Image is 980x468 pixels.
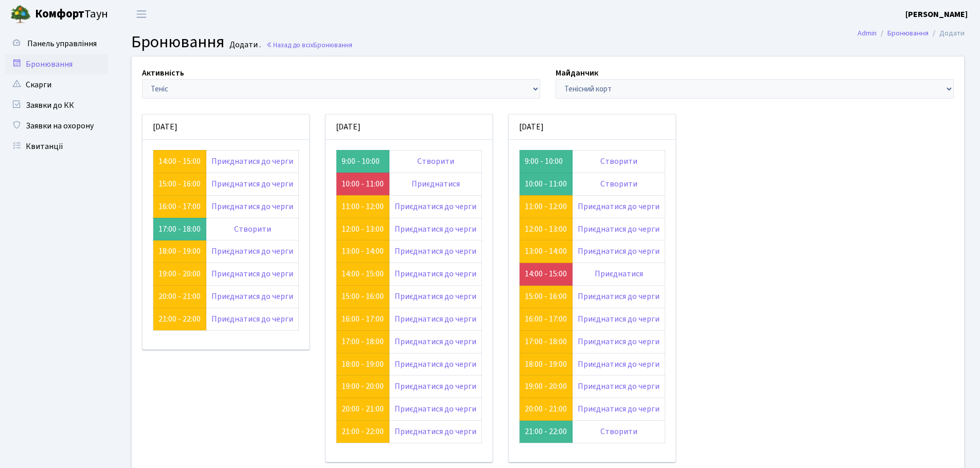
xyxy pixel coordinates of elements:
[578,223,660,235] a: Приєднатися до черги
[395,223,476,235] a: Приєднатися до черги
[336,150,389,173] td: 9:00 - 10:00
[266,40,352,50] a: Назад до всіхБронювання
[5,54,108,74] a: Бронювання
[905,8,968,21] a: [PERSON_NAME]
[342,381,384,392] a: 19:00 - 20:00
[211,291,293,302] a: Приєднатися до черги
[395,313,476,325] a: Приєднатися до черги
[525,246,567,257] a: 13:00 - 14:00
[342,268,384,279] a: 14:00 - 15:00
[578,403,660,415] a: Приєднатися до черги
[158,156,201,167] a: 14:00 - 15:00
[578,246,660,257] a: Приєднатися до черги
[27,38,97,49] span: Панель управління
[858,28,877,39] a: Admin
[525,359,567,370] a: 18:00 - 19:00
[5,136,108,157] a: Квитанції
[525,201,567,212] a: 11:00 - 12:00
[227,40,261,50] small: Додати .
[525,313,567,325] a: 16:00 - 17:00
[142,67,184,79] label: Активність
[395,291,476,302] a: Приєднатися до черги
[142,115,309,140] div: [DATE]
[158,291,201,302] a: 20:00 - 21:00
[313,40,352,50] span: Бронювання
[600,178,637,190] a: Створити
[326,115,492,140] div: [DATE]
[578,359,660,370] a: Приєднатися до черги
[929,28,965,39] li: Додати
[395,403,476,415] a: Приєднатися до черги
[158,246,201,257] a: 18:00 - 19:00
[395,359,476,370] a: Приєднатися до черги
[395,268,476,279] a: Приєднатися до черги
[342,291,384,302] a: 15:00 - 16:00
[578,201,660,212] a: Приєднатися до черги
[395,426,476,437] a: Приєднатися до черги
[211,268,293,279] a: Приєднатися до черги
[10,4,31,25] img: logo.png
[520,150,573,173] td: 9:00 - 10:00
[158,201,201,212] a: 16:00 - 17:00
[342,246,384,257] a: 13:00 - 14:00
[525,291,567,302] a: 15:00 - 16:00
[509,115,675,140] div: [DATE]
[525,381,567,392] a: 19:00 - 20:00
[578,381,660,392] a: Приєднатися до черги
[520,421,573,443] td: 21:00 - 22:00
[342,336,384,347] a: 17:00 - 18:00
[5,116,108,136] a: Заявки на охорону
[525,223,567,235] a: 12:00 - 13:00
[412,178,460,190] a: Приєднатися
[234,223,271,235] a: Створити
[525,268,567,279] a: 14:00 - 15:00
[342,403,384,415] a: 20:00 - 21:00
[5,95,108,116] a: Заявки до КК
[578,291,660,302] a: Приєднатися до черги
[395,336,476,347] a: Приєднатися до черги
[842,23,980,44] nav: breadcrumb
[556,67,598,79] label: Майданчик
[5,74,108,95] a: Скарги
[395,246,476,257] a: Приєднатися до черги
[417,156,454,167] a: Створити
[342,426,384,437] a: 21:00 - 22:00
[129,6,154,23] button: Переключити навігацію
[342,223,384,235] a: 12:00 - 13:00
[158,178,201,190] a: 15:00 - 16:00
[595,268,643,279] a: Приєднатися
[342,359,384,370] a: 18:00 - 19:00
[211,313,293,325] a: Приєднатися до черги
[395,201,476,212] a: Приєднатися до черги
[520,173,573,195] td: 10:00 - 11:00
[600,426,637,437] a: Створити
[525,336,567,347] a: 17:00 - 18:00
[35,6,84,22] b: Комфорт
[578,313,660,325] a: Приєднатися до черги
[395,381,476,392] a: Приєднатися до черги
[158,268,201,279] a: 19:00 - 20:00
[887,28,929,39] a: Бронювання
[342,178,384,190] a: 10:00 - 11:00
[342,313,384,325] a: 16:00 - 17:00
[211,156,293,167] a: Приєднатися до черги
[5,33,108,54] a: Панель управління
[153,218,206,240] td: 17:00 - 18:00
[131,30,224,54] span: Бронювання
[211,201,293,212] a: Приєднатися до черги
[525,403,567,415] a: 20:00 - 21:00
[211,178,293,190] a: Приєднатися до черги
[342,201,384,212] a: 11:00 - 12:00
[578,336,660,347] a: Приєднатися до черги
[211,246,293,257] a: Приєднатися до черги
[35,6,108,23] span: Таун
[158,313,201,325] a: 21:00 - 22:00
[600,156,637,167] a: Створити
